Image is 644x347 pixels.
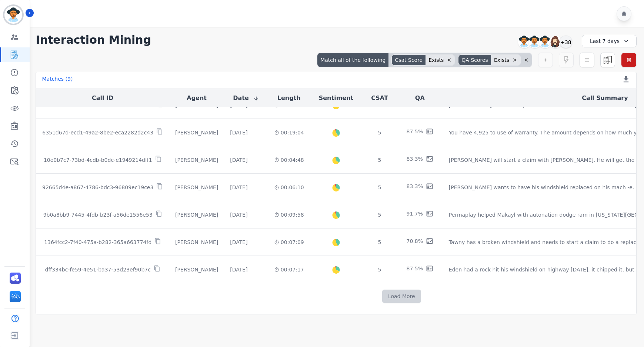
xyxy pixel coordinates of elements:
button: Length [277,94,301,103]
button: Call Summary [582,94,628,103]
button: Call ID [92,94,113,103]
img: Bordered avatar [4,6,22,24]
button: Date [233,94,259,103]
div: +38 [560,36,572,48]
button: CSAT [371,94,388,103]
button: Agent [187,94,207,103]
div: Last 7 days [582,35,637,47]
button: Sentiment [319,94,353,103]
button: QA [415,94,425,103]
